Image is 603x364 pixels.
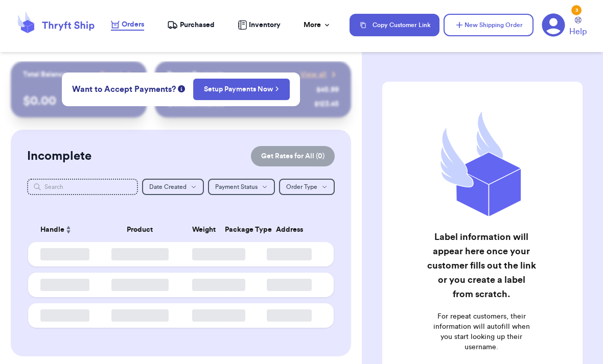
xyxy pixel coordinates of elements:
[111,19,144,31] a: Orders
[208,179,275,195] button: Payment Status
[249,20,281,30] span: Inventory
[27,148,91,164] h2: Incomplete
[27,179,138,195] input: Search
[40,225,64,235] span: Handle
[314,99,339,109] div: $ 123.45
[238,20,281,30] a: Inventory
[304,20,331,30] div: More
[427,311,536,352] p: For repeat customers, their information will autofill when you start looking up their username.
[279,179,335,195] button: Order Type
[100,69,122,80] span: Payout
[569,26,587,38] span: Help
[186,217,219,242] th: Weight
[204,84,279,94] a: Setup Payments Now
[300,69,327,80] span: View all
[149,184,187,190] span: Date Created
[167,69,224,80] p: Recent Payments
[251,217,334,242] th: Address
[300,69,339,80] a: View all
[167,20,215,30] a: Purchased
[542,13,565,37] a: 3
[215,184,258,190] span: Payment Status
[23,93,134,109] p: $ 0.00
[569,17,587,38] a: Help
[64,224,73,236] button: Sort ascending
[100,69,134,80] a: Payout
[23,69,67,80] p: Total Balance
[444,14,534,36] button: New Shipping Order
[219,217,251,242] th: Package Type
[94,217,186,242] th: Product
[180,20,215,30] span: Purchased
[286,184,317,190] span: Order Type
[193,79,290,100] button: Setup Payments Now
[350,14,439,36] button: Copy Customer Link
[72,83,176,95] span: Want to Accept Payments?
[122,19,144,30] span: Orders
[251,146,335,166] button: Get Rates for All (0)
[571,5,582,15] div: 3
[142,179,204,195] button: Date Created
[316,85,339,95] div: $ 45.99
[427,230,536,301] h2: Label information will appear here once your customer fills out the link or you create a label fr...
